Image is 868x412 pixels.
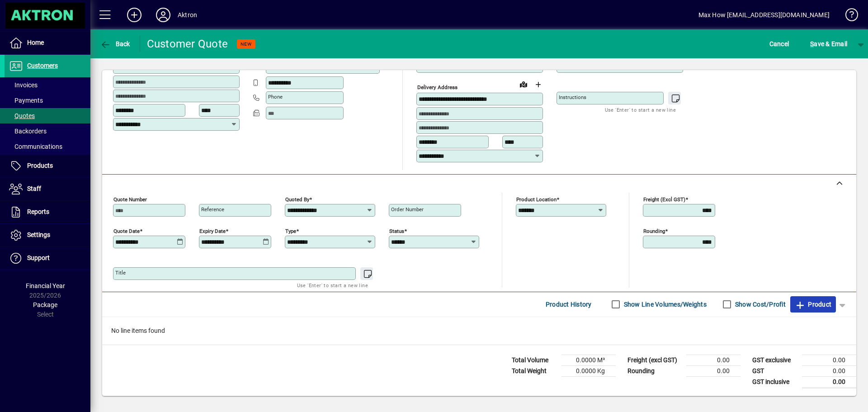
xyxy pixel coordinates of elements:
[391,206,424,213] mat-label: Order number
[5,123,90,139] a: Backorders
[27,39,44,46] span: Home
[546,297,592,312] span: Product History
[686,365,741,376] td: 0.00
[285,227,296,234] mat-label: Type
[802,355,856,365] td: 0.00
[113,196,147,202] mat-label: Quote number
[5,93,90,108] a: Payments
[285,196,309,202] mat-label: Quoted by
[561,365,616,376] td: 0.0000 Kg
[748,355,802,365] td: GST exclusive
[27,208,49,215] span: Reports
[178,8,197,22] div: Aktron
[9,143,62,150] span: Communications
[9,112,35,119] span: Quotes
[98,36,132,52] button: Back
[115,270,126,276] mat-label: Title
[113,227,140,234] mat-label: Quote date
[297,280,368,290] mat-hint: Use 'Enter' to start a new line
[149,7,178,23] button: Profile
[5,108,90,123] a: Quotes
[389,227,404,234] mat-label: Status
[102,317,856,345] div: No line items found
[9,97,43,104] span: Payments
[767,36,792,52] button: Cancel
[27,185,41,192] span: Staff
[27,254,50,261] span: Support
[27,162,53,169] span: Products
[623,365,686,376] td: Rounding
[90,36,140,52] app-page-header-button: Back
[622,300,707,309] label: Show Line Volumes/Weights
[241,41,252,47] span: NEW
[199,227,226,234] mat-label: Expiry date
[542,296,595,313] button: Product History
[698,8,830,22] div: Max How [EMAIL_ADDRESS][DOMAIN_NAME]
[5,201,90,223] a: Reports
[147,37,228,51] div: Customer Quote
[531,77,545,92] button: Choose address
[5,77,90,93] a: Invoices
[790,296,836,313] button: Product
[748,376,802,388] td: GST inclusive
[802,365,856,376] td: 0.00
[559,94,586,100] mat-label: Instructions
[27,231,50,238] span: Settings
[507,365,561,376] td: Total Weight
[806,36,852,52] button: Save & Email
[5,32,90,54] a: Home
[748,365,802,376] td: GST
[643,196,685,202] mat-label: Freight (excl GST)
[643,227,665,234] mat-label: Rounding
[9,81,38,89] span: Invoices
[5,224,90,246] a: Settings
[839,2,857,31] a: Knowledge Base
[810,40,814,47] span: S
[5,155,90,177] a: Products
[9,128,47,135] span: Backorders
[561,355,616,365] td: 0.0000 M³
[802,376,856,388] td: 0.00
[516,196,557,202] mat-label: Product location
[733,300,786,309] label: Show Cost/Profit
[795,297,831,312] span: Product
[33,301,57,308] span: Package
[5,178,90,200] a: Staff
[5,247,90,270] a: Support
[268,94,283,100] mat-label: Phone
[100,40,130,47] span: Back
[5,139,90,154] a: Communications
[507,355,561,365] td: Total Volume
[27,62,58,69] span: Customers
[605,104,676,115] mat-hint: Use 'Enter' to start a new line
[810,37,847,51] span: ave & Email
[201,206,224,213] mat-label: Reference
[26,282,65,289] span: Financial Year
[623,355,686,365] td: Freight (excl GST)
[686,355,741,365] td: 0.00
[516,77,531,91] a: View on map
[120,7,149,23] button: Add
[769,37,789,51] span: Cancel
